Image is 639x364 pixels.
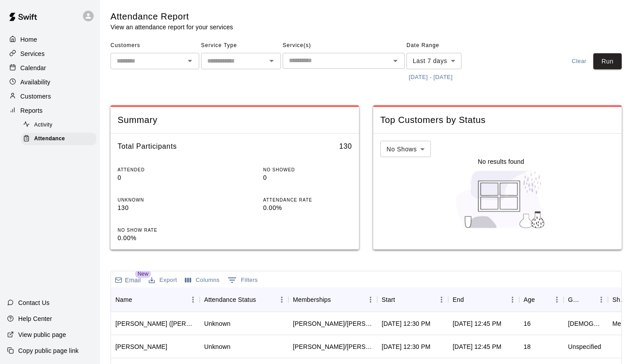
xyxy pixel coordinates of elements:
[34,121,52,130] span: Activity
[34,135,65,143] span: Attendance
[118,166,206,173] p: ATTENDED
[110,11,233,23] h5: Attendance Report
[263,203,352,213] p: 0.00%
[20,49,45,58] p: Services
[20,63,46,72] p: Calendar
[377,287,448,312] div: Start
[7,75,93,89] a: Availability
[464,293,476,306] button: Sort
[132,293,145,306] button: Sort
[118,227,206,233] p: NO SHOW RATE
[535,293,547,306] button: Sort
[204,319,230,328] div: Unknown
[568,342,601,351] div: Unspecified
[564,287,608,312] div: Gender
[612,319,635,328] div: Medium
[111,287,200,312] div: Name
[256,293,268,306] button: Sort
[524,342,531,351] div: 18
[265,55,278,67] button: Open
[20,92,51,101] p: Customers
[118,197,206,203] p: UNKNOWN
[453,287,464,312] div: End
[519,287,564,312] div: Age
[380,114,615,126] span: Top Customers by Status
[18,346,79,355] p: Copy public page link
[389,55,402,67] button: Open
[395,293,407,306] button: Sort
[595,293,608,306] button: Menu
[7,90,93,103] a: Customers
[146,273,179,287] button: Export
[451,166,551,233] img: Nothing to see here
[118,114,352,126] span: Summary
[550,293,564,306] button: Menu
[568,287,582,312] div: Gender
[20,35,37,44] p: Home
[115,287,132,312] div: Name
[21,133,96,145] div: Attendance
[524,319,531,328] div: 16
[339,141,352,152] h6: 130
[406,39,484,53] span: Date Range
[200,287,288,312] div: Attendance Status
[565,53,593,70] button: Clear
[263,173,352,182] p: 0
[382,287,395,312] div: Start
[382,319,430,328] div: Aug 6, 2025 at 12:30 PM
[118,173,206,182] p: 0
[7,33,93,46] a: Home
[18,330,66,339] p: View public page
[110,23,233,32] p: View an attendance report for your services
[331,293,343,306] button: Sort
[406,53,461,69] div: Last 7 days
[593,53,622,70] button: Run
[293,287,331,312] div: Memberships
[204,287,256,312] div: Attendance Status
[204,342,230,351] div: Unknown
[135,270,151,278] span: New
[20,78,51,87] p: Availability
[7,61,93,75] a: Calendar
[263,166,352,173] p: NO SHOWED
[125,276,141,285] p: Email
[364,293,377,306] button: Menu
[275,293,288,306] button: Menu
[18,298,50,307] p: Contact Us
[118,141,177,152] h6: Total Participants
[506,293,519,306] button: Menu
[184,55,196,67] button: Open
[21,119,96,131] div: Activity
[453,319,501,328] div: Aug 6, 2025 at 12:45 PM
[110,39,199,53] span: Customers
[288,287,377,312] div: Memberships
[118,203,206,213] p: 130
[18,314,52,323] p: Help Center
[201,39,281,53] span: Service Type
[7,47,93,60] a: Services
[453,342,501,351] div: Aug 8, 2025 at 12:45 PM
[115,319,195,328] div: Chase Cammarota (Vito Cammarota)
[283,39,405,53] span: Service(s)
[113,274,143,286] button: Email
[21,132,100,146] a: Attendance
[186,293,200,306] button: Menu
[263,197,352,203] p: ATTENDANCE RATE
[380,141,431,157] div: No Shows
[225,273,260,287] button: Show filters
[448,287,519,312] div: End
[524,287,535,312] div: Age
[115,342,167,351] div: Kellen Moore
[612,287,627,312] div: Shirt Size
[406,71,455,84] button: [DATE] - [DATE]
[7,104,93,117] a: Reports
[118,233,206,243] p: 0.00%
[478,157,524,166] p: No results found
[435,293,448,306] button: Menu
